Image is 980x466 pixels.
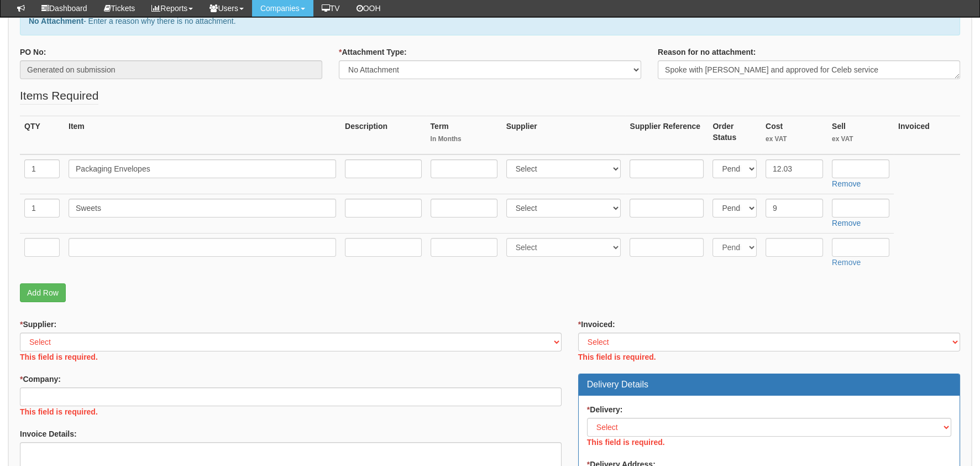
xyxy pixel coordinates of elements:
small: ex VAT [832,134,889,144]
label: Company: [20,374,61,385]
th: Sell [827,116,894,154]
label: Reason for no attachment: [658,46,756,58]
th: Supplier Reference [625,116,708,154]
th: Cost [761,116,827,154]
a: Remove [832,179,861,188]
th: Invoiced [894,116,960,154]
th: Supplier [502,116,626,154]
b: No Attachment [29,17,83,25]
label: This field is required. [587,437,665,448]
th: Order Status [708,116,761,154]
label: PO No: [20,46,46,58]
label: This field is required. [578,351,656,363]
label: Invoice Details: [20,428,77,439]
label: This field is required. [20,406,98,417]
h3: Delivery Details [587,380,951,390]
label: Supplier: [20,319,56,330]
small: ex VAT [766,134,823,144]
label: Attachment Type: [339,46,407,58]
th: Description [340,116,426,154]
legend: Items Required [20,87,98,105]
th: Item [64,116,340,154]
label: Invoiced: [578,319,615,330]
a: Remove [832,258,861,267]
label: Delivery: [587,404,623,415]
th: QTY [20,116,64,154]
a: Remove [832,219,861,227]
small: In Months [431,134,497,144]
label: This field is required. [20,351,98,363]
a: Add Row [20,283,66,302]
p: - Enter a reason why there is no attachment. [29,15,951,27]
th: Term [426,116,502,154]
